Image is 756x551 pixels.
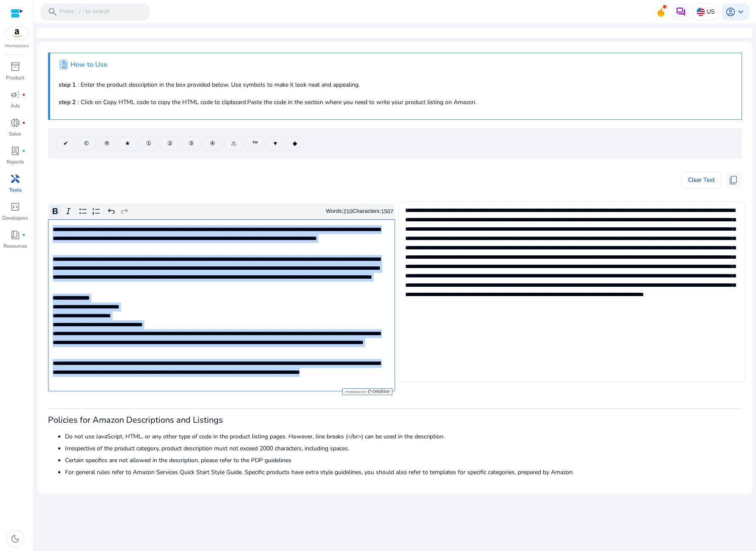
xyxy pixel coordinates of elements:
[11,102,20,110] p: Ads
[189,139,194,148] span: ③
[344,390,366,394] span: Powered by
[6,74,24,82] p: Product
[3,242,27,250] p: Resources
[71,61,107,69] h4: How to Use
[274,139,277,148] span: ♥
[697,8,705,16] img: us.svg
[10,534,20,544] span: dark_mode
[326,206,393,217] div: Words: Characters:
[65,444,742,453] li: Irrespective of the product category, product description must not exceed 2000 characters, includ...
[10,146,20,156] span: lab_profile
[231,139,237,148] span: ⚠
[76,7,84,17] span: /
[65,468,742,477] li: For general rules refer to Amazon Services Quick Start Style Guide. Specific products have extra ...
[65,432,742,441] li: Do not use JavaScript, HTML, or any other type of code in the product listing pages. However, lin...
[65,456,742,465] li: Certain specifics are not allowed in the description, please refer to the PDP guidelines
[381,208,393,215] label: 1507
[22,121,25,124] span: fiber_manual_record
[104,139,109,148] span: ®
[84,139,89,148] span: ©
[2,214,28,222] p: Developers
[688,172,715,189] span: Clear Text
[10,230,20,240] span: book_4
[59,81,76,89] b: step 1
[9,186,22,194] p: Tools
[22,93,25,96] span: fiber_manual_record
[5,43,29,49] p: Marketplace
[146,139,152,148] span: ①
[59,80,733,89] p: : Enter the product description in the box provided below. Use symbols to make it look neat and a...
[707,4,715,19] p: US
[48,219,395,391] div: Rich Text Editor. Editing area: main. Press Alt+0 for help.
[161,137,180,150] button: ②
[10,62,20,72] span: inventory_2
[252,139,258,148] span: ™
[203,137,222,150] button: ④
[725,172,742,189] button: content_copy
[293,139,297,148] span: ◆
[182,137,201,150] button: ③
[6,158,24,166] p: Reports
[10,174,20,184] span: handyman
[48,203,395,220] div: Editor toolbar
[10,90,20,100] span: campaign
[59,98,733,107] p: : Click on Copy HTML code to copy the HTML code to clipboard.Paste the code in the section where ...
[98,137,116,150] button: ®
[125,139,130,148] span: ★
[77,137,96,150] button: ©
[63,139,68,148] span: ✔
[286,137,304,150] button: ◆
[210,139,215,148] span: ④
[59,98,76,106] b: step 2
[725,7,736,17] span: account_circle
[59,7,110,17] p: Press to search
[48,415,742,425] h3: Policies for Amazon Descriptions and Listings
[728,175,739,185] span: content_copy
[736,7,746,17] span: keyboard_arrow_down
[343,208,353,215] label: 210
[48,7,58,17] span: search
[139,137,158,150] button: ①
[681,172,722,189] button: Clear Text
[22,233,25,237] span: fiber_manual_record
[6,27,28,40] img: amazon.svg
[267,137,284,150] button: ♥
[56,137,75,150] button: ✔
[10,202,20,212] span: code_blocks
[9,130,21,138] p: Sales
[10,118,20,128] span: donut_small
[118,137,137,150] button: ★
[22,149,25,153] span: fiber_manual_record
[245,137,265,150] button: ™
[224,137,243,150] button: ⚠
[167,139,173,148] span: ②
